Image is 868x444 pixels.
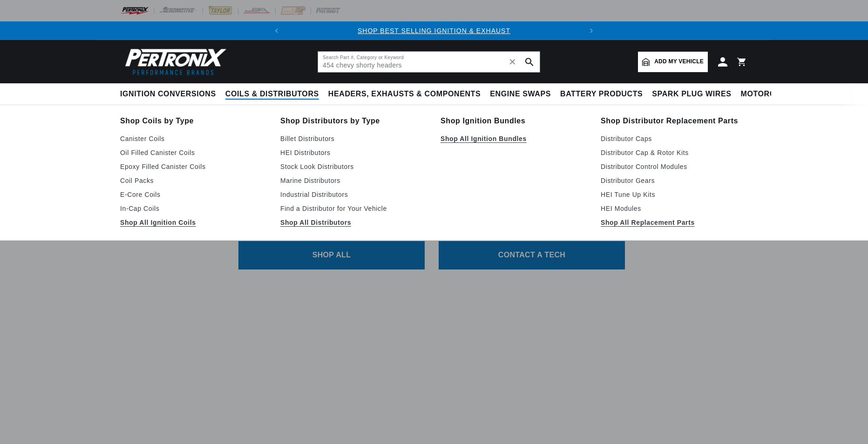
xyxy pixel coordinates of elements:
a: Oil Filled Canister Coils [120,147,267,158]
img: Pertronix [120,46,227,78]
span: Ignition Conversions [120,89,216,99]
a: CONTACT A TECH [439,241,625,269]
a: HEI Distributors [280,147,427,158]
a: SHOP ALL [238,241,425,269]
a: Distributor Cap & Rotor Kits [601,147,748,158]
span: Motorcycle [741,89,796,99]
summary: Spark Plug Wires [647,83,736,105]
a: E-Core Coils [120,189,267,200]
a: Shop All Ignition Bundles [441,133,588,144]
button: Translation missing: en.sections.announcements.previous_announcement [267,21,286,40]
a: Shop All Distributors [280,217,427,228]
a: Marine Distributors [280,175,427,186]
input: Search Part #, Category or Keyword [318,52,540,72]
summary: Battery Products [556,83,647,105]
span: Spark Plug Wires [652,89,731,99]
a: Stock Look Distributors [280,161,427,172]
summary: Engine Swaps [485,83,556,105]
button: search button [519,52,540,72]
a: Distributor Caps [601,133,748,144]
summary: Ignition Conversions [120,83,221,105]
span: Add my vehicle [654,57,704,66]
a: In-Cap Coils [120,203,267,214]
a: Shop Ignition Bundles [441,114,588,128]
a: Find a Distributor for Your Vehicle [280,203,427,214]
summary: Motorcycle [736,83,801,105]
a: Industrial Distributors [280,189,427,200]
a: Shop All Ignition Coils [120,217,267,228]
a: HEI Modules [601,203,748,214]
span: Engine Swaps [490,89,551,99]
a: Distributor Gears [601,175,748,186]
span: Battery Products [560,89,643,99]
a: Canister Coils [120,133,267,144]
a: HEI Tune Up Kits [601,189,748,200]
summary: Headers, Exhausts & Components [324,83,485,105]
slideshow-component: Translation missing: en.sections.announcements.announcement_bar [97,21,771,40]
a: Shop All Replacement Parts [601,217,748,228]
a: Shop Distributors by Type [280,114,427,128]
a: Distributor Control Modules [601,161,748,172]
div: Announcement [286,26,582,36]
a: Epoxy Filled Canister Coils [120,161,267,172]
button: Translation missing: en.sections.announcements.next_announcement [582,21,601,40]
a: SHOP BEST SELLING IGNITION & EXHAUST [358,27,510,34]
summary: Coils & Distributors [221,83,324,105]
a: Billet Distributors [280,133,427,144]
a: Shop Coils by Type [120,114,267,128]
a: Add my vehicle [638,52,708,72]
a: Coil Packs [120,175,267,186]
span: Headers, Exhausts & Components [328,89,481,99]
div: 1 of 2 [286,26,582,36]
span: Coils & Distributors [225,89,319,99]
a: Shop Distributor Replacement Parts [601,114,748,128]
